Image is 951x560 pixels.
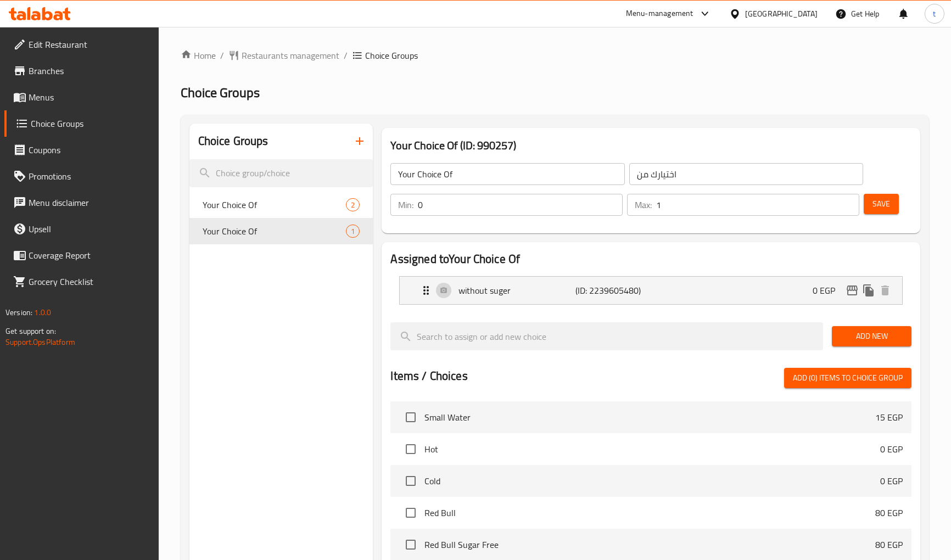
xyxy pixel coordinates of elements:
[424,411,875,424] span: Small Water
[4,110,159,137] a: Choice Groups
[399,406,422,429] span: Select choice
[390,272,911,309] li: Expand
[872,197,890,211] span: Save
[228,49,339,62] a: Restaurants management
[399,438,422,461] span: Select choice
[398,198,413,211] p: Min:
[390,137,911,154] h3: Your Choice Of (ID: 990257)
[346,200,359,210] span: 2
[575,284,653,297] p: (ID: 2239605480)
[203,198,346,211] span: Your Choice Of
[880,474,903,488] p: 0 EGP
[390,251,911,267] h2: Assigned to Your Choice Of
[5,335,75,349] a: Support.OpsPlatform
[4,163,159,189] a: Promotions
[4,137,159,163] a: Coupons
[399,533,422,556] span: Select choice
[832,326,911,346] button: Add New
[880,443,903,456] p: 0 EGP
[242,49,339,62] span: Restaurants management
[34,305,51,320] span: 1.0.0
[458,284,575,297] p: without suger
[626,7,693,20] div: Menu-management
[875,411,903,424] p: 15 EGP
[424,538,875,551] span: Red Bull Sugar Free
[4,31,159,58] a: Edit Restaurant
[29,170,150,183] span: Promotions
[399,501,422,524] span: Select choice
[4,242,159,268] a: Coverage Report
[844,282,860,299] button: edit
[4,84,159,110] a: Menus
[344,49,348,62] li: /
[346,225,360,238] div: Choices
[29,275,150,288] span: Grocery Checklist
[877,282,893,299] button: delete
[181,49,216,62] a: Home
[875,506,903,519] p: 80 EGP
[390,322,823,350] input: search
[29,91,150,104] span: Menus
[181,49,929,62] nav: breadcrumb
[4,58,159,84] a: Branches
[29,196,150,209] span: Menu disclaimer
[841,329,903,343] span: Add New
[220,49,224,62] li: /
[875,538,903,551] p: 80 EGP
[189,159,373,187] input: search
[365,49,418,62] span: Choice Groups
[5,305,32,320] span: Version:
[860,282,877,299] button: duplicate
[181,80,260,105] span: Choice Groups
[31,117,150,130] span: Choice Groups
[29,222,150,236] span: Upsell
[346,226,359,237] span: 1
[424,506,875,519] span: Red Bull
[400,277,902,304] div: Expand
[29,143,150,156] span: Coupons
[793,371,903,385] span: Add (0) items to choice group
[399,469,422,492] span: Select choice
[390,368,467,384] h2: Items / Choices
[29,64,150,77] span: Branches
[5,324,56,338] span: Get support on:
[203,225,346,238] span: Your Choice Of
[784,368,911,388] button: Add (0) items to choice group
[933,8,936,20] span: t
[864,194,899,214] button: Save
[198,133,268,149] h2: Choice Groups
[189,218,373,244] div: Your Choice Of1
[189,192,373,218] div: Your Choice Of2
[424,443,880,456] span: Hot
[813,284,844,297] p: 0 EGP
[4,216,159,242] a: Upsell
[4,268,159,295] a: Grocery Checklist
[745,8,818,20] div: [GEOGRAPHIC_DATA]
[4,189,159,216] a: Menu disclaimer
[29,38,150,51] span: Edit Restaurant
[424,474,880,488] span: Cold
[635,198,652,211] p: Max:
[29,249,150,262] span: Coverage Report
